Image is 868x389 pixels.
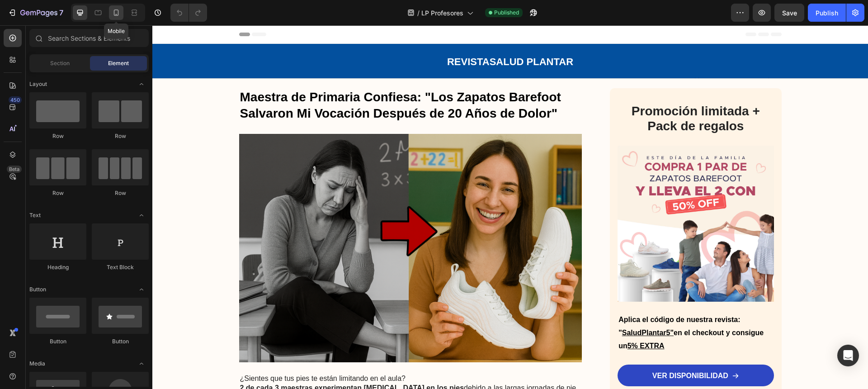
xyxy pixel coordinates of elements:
[87,109,430,337] img: gempages_567542617701614501-77a5ea82-7dfe-44dc-80f8-6aa4b058b656.png
[470,304,521,311] u: SaludPlantar5"
[88,65,409,95] strong: Maestra de Primaria Confiesa: "Los Zapatos Barefoot Salvaron Mi Vocación Después de 20 Años de Do...
[29,80,47,88] span: Layout
[417,8,420,18] span: /
[134,77,149,91] span: Toggle open
[4,4,67,22] button: 7
[500,346,576,356] p: VER DISPONIBILIDAD
[774,4,804,22] button: Save
[29,189,86,197] div: Row
[466,290,611,324] span: Aplica el código de nuestra revista: " en el checkout y consigue un
[170,4,207,22] div: Undo/Redo
[59,7,63,18] p: 7
[808,4,846,22] button: Publish
[92,189,149,197] div: Row
[29,29,149,47] input: Search Sections & Elements
[782,9,797,17] span: Save
[465,339,621,361] a: VER DISPONIBILIDAD
[92,263,149,271] div: Text Block
[152,25,868,389] iframe: Design area
[421,8,463,18] span: LP Profesores
[134,208,149,223] span: Toggle open
[472,77,614,109] h2: Promoción limitada + Pack de regalos
[29,285,46,294] span: Button
[108,59,129,67] span: Element
[295,31,337,42] span: REVISTA
[134,282,149,297] span: Toggle open
[475,317,512,324] u: 5% EXTRA
[816,8,838,18] div: Publish
[29,263,86,271] div: Heading
[92,337,149,346] div: Button
[29,337,86,346] div: Button
[29,132,86,140] div: Row
[337,31,421,42] strong: SALUD PLANTAR
[9,96,22,104] div: 450
[29,360,45,368] span: Media
[50,59,70,67] span: Section
[88,359,312,366] strong: 2 de cada 3 maestras experimentan [MEDICAL_DATA] en los pies
[29,211,41,219] span: Text
[7,166,22,173] div: Beta
[837,345,859,366] div: Open Intercom Messenger
[92,132,149,140] div: Row
[88,349,253,357] span: ¿Sientes que tus pies te están limitando en el aula?
[88,359,424,385] span: debido a las largas jornadas de pie frente a la pizarra o caminando por el salón, lo que puede te...
[494,9,519,17] span: Published
[465,120,621,276] img: gempages_567542617701614501-8c6f0084-ed5b-40b7-a837-4b5796ec4561.png
[134,356,149,371] span: Toggle open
